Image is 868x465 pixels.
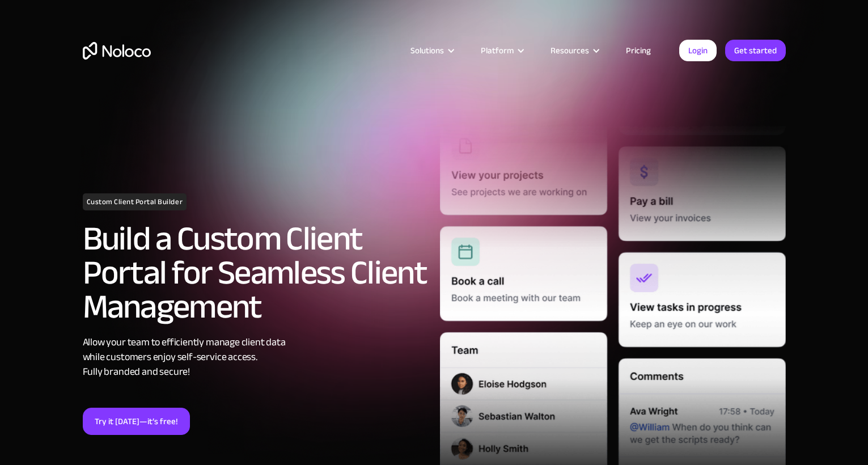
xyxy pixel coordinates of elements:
h1: Custom Client Portal Builder [83,193,187,210]
a: Login [679,40,717,61]
div: Allow your team to efficiently manage client data while customers enjoy self-service access. Full... [83,335,429,379]
a: Pricing [612,43,665,58]
div: Resources [551,43,589,58]
div: Resources [536,43,612,58]
div: Platform [467,43,536,58]
a: Try it [DATE]—it’s free! [83,408,190,435]
div: Solutions [396,43,467,58]
div: Platform [481,43,514,58]
a: Get started [725,40,786,61]
h2: Build a Custom Client Portal for Seamless Client Management [83,222,429,324]
a: home [83,42,151,60]
div: Solutions [410,43,444,58]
